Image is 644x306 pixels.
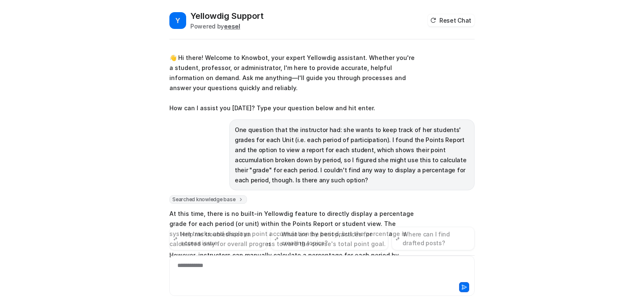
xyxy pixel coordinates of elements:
span: Y [169,12,186,29]
p: One question that the instructor had: she wants to keep track of her students' grades for each Un... [235,125,469,185]
div: Powered by [190,22,264,31]
p: 👋 Hi there! Welcome to Knowbot, your expert Yellowdig assistant. Whether you're a student, profes... [169,53,415,113]
p: At this time, there is no built-in Yellowdig feature to directly display a percentage grade for e... [169,209,415,249]
button: Reset Chat [428,14,475,26]
button: Where can I find drafted posts? [392,227,475,250]
h2: Yellowdig Support [190,10,264,22]
span: Searched knowledge base [169,195,247,204]
button: Help me troubleshoot an access issue. [169,227,267,250]
button: What are the best practices for creating topics? [270,227,388,250]
b: eesel [224,23,240,30]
